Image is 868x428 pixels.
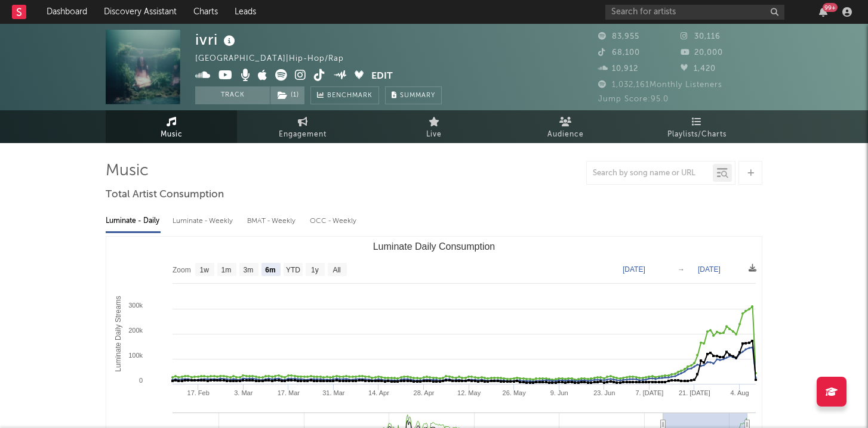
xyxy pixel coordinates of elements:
span: 68,100 [598,49,640,57]
button: 99+ [819,7,827,17]
text: 4. Aug [730,389,749,396]
button: Summary [385,86,442,104]
text: 1m [221,266,232,274]
a: Audience [500,110,631,143]
text: 3m [244,266,254,274]
text: Luminate Daily Consumption [373,241,495,252]
text: 17. Mar [278,389,300,396]
span: 10,912 [598,65,638,73]
button: (1) [270,86,304,104]
text: All [333,266,340,274]
span: Live [426,128,442,142]
span: Playlists/Charts [667,128,727,142]
text: Zoom [173,266,191,274]
input: Search for artists [605,5,784,20]
text: 28. Apr [414,389,435,396]
text: 31. Mar [322,389,345,396]
span: Summary [400,92,435,99]
span: 30,116 [681,33,721,41]
span: Jump Score: 95.0 [598,95,669,103]
span: ( 1 ) [270,86,305,104]
text: 21. [DATE] [679,389,710,396]
button: Edit [371,69,393,84]
a: Live [368,110,500,143]
input: Search by song name or URL [587,169,713,178]
text: 200k [128,327,143,334]
text: YTD [286,266,300,274]
text: [DATE] [698,265,721,274]
text: 23. Jun [593,389,615,396]
text: [DATE] [623,265,645,274]
a: Playlists/Charts [631,110,762,143]
span: 1,420 [681,65,716,73]
a: Benchmark [310,86,379,104]
text: → [678,265,685,274]
div: [GEOGRAPHIC_DATA] | Hip-Hop/Rap [195,52,358,66]
span: Engagement [279,128,327,142]
button: Track [195,86,270,104]
text: Luminate Daily Streams [114,296,122,371]
text: 14. Apr [368,389,389,396]
span: 20,000 [681,49,723,57]
div: Luminate - Daily [106,211,161,231]
span: Audience [547,128,584,142]
a: Music [106,110,237,143]
span: 83,955 [598,33,639,41]
a: Engagement [237,110,368,143]
text: 1w [200,266,210,274]
span: Total Artist Consumption [106,188,224,202]
span: 1,032,161 Monthly Listeners [598,81,722,89]
div: ivri [195,30,238,49]
span: Benchmark [327,89,373,103]
text: 26. May [503,389,527,396]
div: BMAT - Weekly [247,211,298,231]
text: 6m [265,266,275,274]
div: 99 + [823,3,838,12]
text: 1y [311,266,319,274]
text: 3. Mar [234,389,253,396]
div: OCC - Weekly [310,211,358,231]
text: 12. May [457,389,481,396]
text: 7. [DATE] [635,389,663,396]
text: 0 [139,377,143,384]
text: 300k [128,302,143,309]
span: Music [161,128,183,142]
text: 100k [128,352,143,359]
text: 17. Feb [187,389,210,396]
text: 9. Jun [550,389,568,396]
div: Luminate - Weekly [173,211,235,231]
